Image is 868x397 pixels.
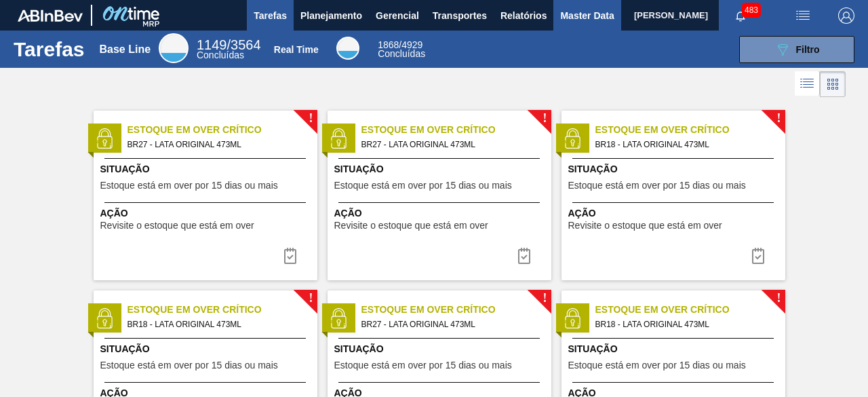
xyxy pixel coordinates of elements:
div: Real Time [336,37,359,60]
span: Concluídas [378,48,425,59]
span: Estoque em Over Crítico [361,303,551,317]
img: icon-task complete [516,248,532,264]
span: Estoque está em over por 15 dias ou mais [100,360,278,371]
div: Visão em Cards [820,71,846,97]
span: Situação [568,342,782,356]
img: status [94,308,115,328]
span: Estoque está em over por 15 dias ou mais [334,181,512,191]
span: 1149 [197,37,227,52]
span: ! [776,113,781,124]
button: icon-task complete [508,242,540,269]
img: userActions [795,7,811,24]
div: Base Line [99,43,151,56]
button: Filtro [739,36,854,63]
h1: Tarefas [14,41,85,57]
img: TNhmsLtSVTkK8tSr43FrP2fwEKptu5GPRR3wAAAABJRU5ErkJggg== [18,10,83,22]
span: 483 [742,3,761,18]
img: status [562,128,583,149]
span: Revisite o estoque que está em over [568,221,722,231]
div: Completar tarefa: 29842492 [274,242,307,269]
div: Base Line [197,39,261,60]
span: Estoque está em over por 15 dias ou mais [568,360,746,371]
span: / 3564 [197,37,261,52]
span: Situação [334,342,548,356]
img: status [562,308,583,328]
span: Ação [568,206,782,221]
span: Filtro [796,44,820,55]
span: Estoque em Over Crítico [127,303,317,317]
div: Base Line [159,33,189,63]
span: Situação [334,162,548,176]
span: Estoque em Over Crítico [361,123,551,137]
span: ! [309,113,313,124]
span: ! [776,293,781,303]
span: ! [542,113,547,124]
button: Notificações [719,6,762,25]
div: Visão em Lista [795,71,820,97]
span: Revisite o estoque que está em over [334,221,488,231]
span: BR27 - LATA ORIGINAL 473ML [361,137,540,152]
div: Real Time [274,44,319,55]
span: Planejamento [300,7,362,24]
span: Estoque está em over por 15 dias ou mais [100,181,278,191]
span: Situação [100,162,314,176]
span: / 4929 [378,39,422,50]
img: icon-task complete [750,248,766,264]
span: BR27 - LATA ORIGINAL 473ML [127,137,307,152]
span: Situação [100,342,314,356]
img: status [94,128,115,149]
span: Relatórios [500,7,547,24]
span: Tarefas [254,7,287,24]
div: Real Time [378,41,425,58]
span: Gerencial [376,7,419,24]
span: Concluídas [197,50,244,60]
span: BR18 - LATA ORIGINAL 473ML [595,137,774,152]
img: status [328,128,349,149]
span: Master Data [560,7,614,24]
button: icon-task complete [274,242,307,269]
span: ! [309,293,313,303]
img: icon-task complete [282,248,298,264]
span: Transportes [433,7,487,24]
span: Estoque em Over Crítico [595,303,785,317]
span: ! [542,293,547,303]
span: Estoque em Over Crítico [127,123,317,137]
span: Revisite o estoque que está em over [100,221,254,231]
span: BR18 - LATA ORIGINAL 473ML [595,317,774,332]
img: status [328,308,349,328]
button: icon-task complete [742,242,774,269]
div: Completar tarefa: 29842519 [742,242,774,269]
div: Completar tarefa: 29842492 [508,242,540,269]
span: Situação [568,162,782,176]
span: Ação [334,206,548,221]
span: Estoque está em over por 15 dias ou mais [568,181,746,191]
span: BR27 - LATA ORIGINAL 473ML [361,317,540,332]
img: Logout [838,7,854,24]
span: Estoque em Over Crítico [595,123,785,137]
span: Ação [100,206,314,221]
span: 1868 [378,39,399,50]
span: Estoque está em over por 15 dias ou mais [334,360,512,371]
span: BR18 - LATA ORIGINAL 473ML [127,317,307,332]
